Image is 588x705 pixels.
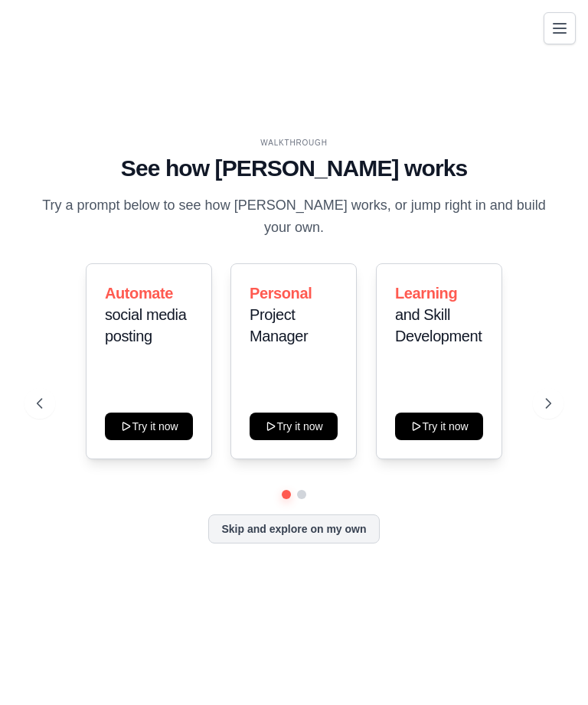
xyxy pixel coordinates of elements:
[105,285,173,302] span: Automate
[105,413,193,440] button: Try it now
[105,306,186,344] span: social media posting
[250,306,308,344] span: Project Manager
[250,413,338,440] button: Try it now
[250,285,312,302] span: Personal
[511,632,588,705] iframe: Chat Widget
[208,514,379,543] button: Skip and explore on my own
[395,285,457,302] span: Learning
[37,194,551,240] p: Try a prompt below to see how [PERSON_NAME] works, or jump right in and build your own.
[395,306,482,344] span: and Skill Development
[37,155,551,182] h1: See how [PERSON_NAME] works
[395,413,483,440] button: Try it now
[544,12,576,44] button: Toggle navigation
[37,137,551,149] div: WALKTHROUGH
